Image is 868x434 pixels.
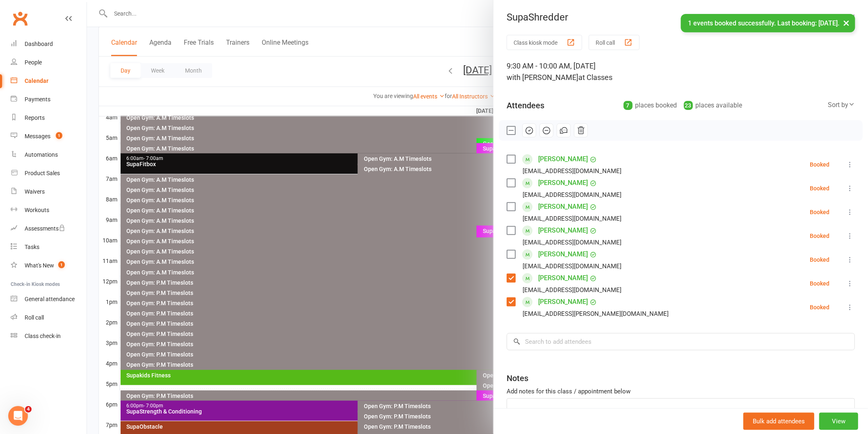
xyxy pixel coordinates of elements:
[507,100,544,111] div: Attendees
[25,96,50,103] div: Payments
[538,153,588,166] a: [PERSON_NAME]
[523,308,669,319] div: [EMAIL_ADDRESS][PERSON_NAME][DOMAIN_NAME]
[56,132,62,139] span: 1
[589,35,640,50] button: Roll call
[11,127,87,146] a: Messages 1
[523,213,621,224] div: [EMAIL_ADDRESS][DOMAIN_NAME]
[25,207,49,213] div: Workouts
[25,41,53,47] div: Dashboard
[828,100,855,110] div: Sort by
[810,281,829,286] div: Booked
[25,333,61,339] div: Class check-in
[11,109,87,127] a: Reports
[538,200,588,213] a: [PERSON_NAME]
[684,100,742,111] div: places available
[538,176,588,190] a: [PERSON_NAME]
[523,261,621,272] div: [EMAIL_ADDRESS][DOMAIN_NAME]
[11,219,87,238] a: Assessments
[11,90,87,109] a: Payments
[25,262,54,269] div: What's New
[25,133,50,139] div: Messages
[507,35,582,50] button: Class kiosk mode
[25,78,48,84] div: Calendar
[538,272,588,285] a: [PERSON_NAME]
[10,8,30,29] a: Clubworx
[11,256,87,275] a: What's New1
[538,224,588,237] a: [PERSON_NAME]
[523,190,621,200] div: [EMAIL_ADDRESS][DOMAIN_NAME]
[810,304,829,310] div: Booked
[507,60,855,83] div: 9:30 AM - 10:00 AM, [DATE]
[810,162,829,167] div: Booked
[25,314,44,321] div: Roll call
[839,14,854,32] button: ×
[11,164,87,183] a: Product Sales
[681,14,855,32] div: 1 events booked successfully. Last booking: [DATE].
[25,296,75,302] div: General attendance
[11,35,87,53] a: Dashboard
[58,261,65,268] span: 1
[624,100,677,111] div: places booked
[507,386,855,396] div: Add notes for this class / appointment below
[810,185,829,191] div: Booked
[25,244,39,250] div: Tasks
[810,257,829,263] div: Booked
[810,233,829,239] div: Booked
[11,290,87,308] a: General attendance kiosk mode
[11,238,87,256] a: Tasks
[743,413,814,430] button: Bulk add attendees
[523,285,621,295] div: [EMAIL_ADDRESS][DOMAIN_NAME]
[11,308,87,327] a: Roll call
[507,73,578,82] span: with [PERSON_NAME]
[538,295,588,308] a: [PERSON_NAME]
[25,188,45,195] div: Waivers
[25,170,60,176] div: Product Sales
[684,101,693,110] div: 23
[578,73,612,82] span: at Classes
[11,327,87,345] a: Class kiosk mode
[538,248,588,261] a: [PERSON_NAME]
[8,406,28,426] iframe: Intercom live chat
[25,406,32,413] span: 4
[25,225,65,232] div: Assessments
[11,53,87,72] a: People
[11,72,87,90] a: Calendar
[11,146,87,164] a: Automations
[507,372,528,384] div: Notes
[25,151,58,158] div: Automations
[507,333,855,350] input: Search to add attendees
[493,11,868,23] div: SupaShredder
[11,201,87,219] a: Workouts
[819,413,858,430] button: View
[624,101,633,110] div: 7
[523,237,621,248] div: [EMAIL_ADDRESS][DOMAIN_NAME]
[25,59,42,66] div: People
[11,183,87,201] a: Waivers
[810,209,829,215] div: Booked
[523,166,621,176] div: [EMAIL_ADDRESS][DOMAIN_NAME]
[25,114,45,121] div: Reports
